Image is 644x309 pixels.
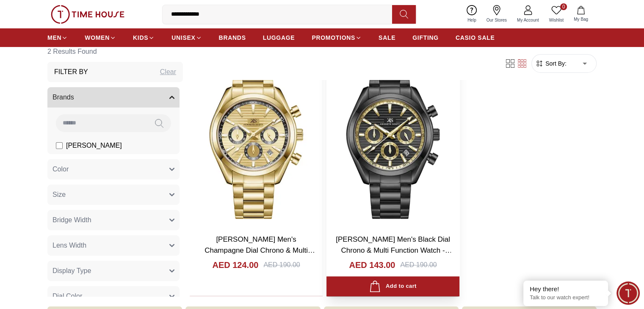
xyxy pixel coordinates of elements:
[53,164,69,174] span: Color
[349,259,395,271] h4: AED 143.00
[546,17,567,23] span: Wishlist
[133,33,148,42] span: KIDS
[133,30,155,45] a: KIDS
[85,30,116,45] a: WOMEN
[53,190,66,200] span: Size
[56,142,63,149] input: [PERSON_NAME]
[560,3,567,10] span: 0
[481,3,512,25] a: Our Stores
[51,5,124,24] img: ...
[263,260,300,270] div: AED 190.00
[219,30,246,45] a: BRANDS
[569,4,593,24] button: My Bag
[616,281,640,305] div: Chat Widget
[514,17,542,23] span: My Account
[530,294,602,301] p: Talk to our watch expert!
[47,33,61,42] span: MEN
[66,141,122,151] span: [PERSON_NAME]
[369,281,416,292] div: Add to cart
[379,33,395,42] span: SALE
[47,261,180,281] button: Display Type
[47,235,180,256] button: Lens Width
[312,33,355,42] span: PROMOTIONS
[190,52,323,227] img: Kenneth Scott Men's Champagne Dial Chrono & Multi Function Watch - K23150-GBGC
[544,3,569,25] a: 0Wishlist
[326,52,459,227] img: Kenneth Scott Men's Black Dial Chrono & Multi Function Watch - K23150-BBBBG
[171,30,202,45] a: UNISEX
[47,87,180,108] button: Brands
[219,33,246,42] span: BRANDS
[544,59,567,68] span: Sort By:
[263,30,295,45] a: LUGGAGE
[535,59,567,68] button: Sort By:
[456,30,495,45] a: CASIO SALE
[570,16,591,22] span: My Bag
[204,235,315,265] a: [PERSON_NAME] Men's Champagne Dial Chrono & Multi Function Watch - K23150-GBGC
[412,33,439,42] span: GIFTING
[47,185,180,205] button: Size
[47,159,180,179] button: Color
[160,67,176,77] div: Clear
[312,30,362,45] a: PROMOTIONS
[483,17,510,23] span: Our Stores
[212,259,258,271] h4: AED 124.00
[412,30,439,45] a: GIFTING
[53,215,91,225] span: Bridge Width
[53,291,82,301] span: Dial Color
[326,276,459,296] button: Add to cart
[171,33,195,42] span: UNISEX
[47,210,180,230] button: Bridge Width
[85,33,110,42] span: WOMEN
[456,33,495,42] span: CASIO SALE
[379,30,395,45] a: SALE
[464,17,480,23] span: Help
[336,235,452,265] a: [PERSON_NAME] Men's Black Dial Chrono & Multi Function Watch - K23150-BBBBG
[53,240,86,251] span: Lens Width
[263,33,295,42] span: LUGGAGE
[53,92,74,102] span: Brands
[462,3,481,25] a: Help
[47,41,183,62] h6: 2 Results Found
[54,67,88,77] h3: Filter By
[47,286,180,306] button: Dial Color
[530,285,602,293] div: Hey there!
[53,266,91,276] span: Display Type
[47,30,68,45] a: MEN
[400,260,437,270] div: AED 190.00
